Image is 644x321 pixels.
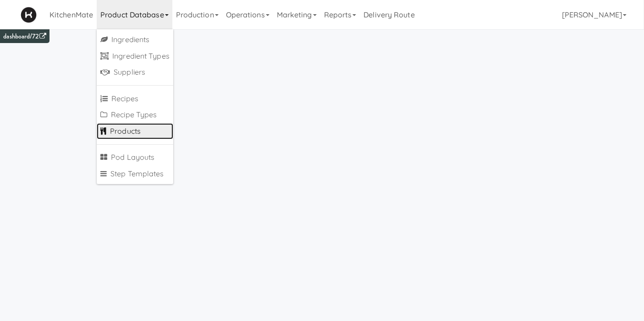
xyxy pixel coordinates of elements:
[97,107,173,123] a: Recipe Types
[3,32,46,41] a: dashboard/72
[97,32,173,48] a: Ingredients
[97,48,173,65] a: Ingredient Types
[97,166,173,182] a: Step Templates
[97,64,173,81] a: Suppliers
[97,123,173,140] a: Products
[97,91,173,107] a: Recipes
[97,149,173,166] a: Pod Layouts
[21,7,37,23] img: Micromart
